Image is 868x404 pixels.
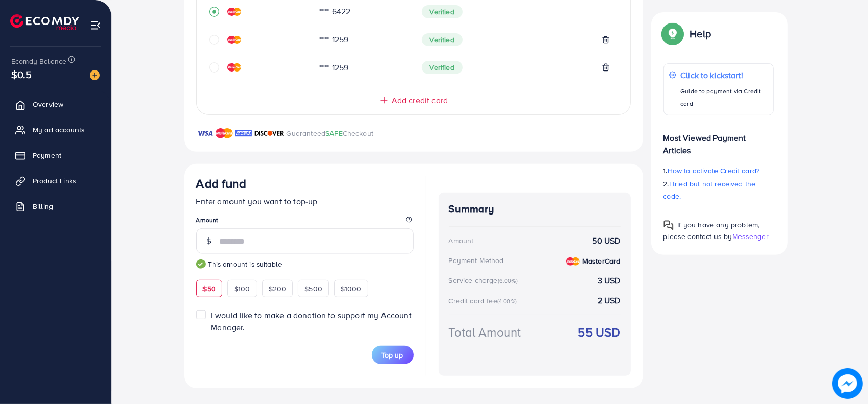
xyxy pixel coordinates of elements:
svg: record circle [209,7,219,17]
a: Overview [8,94,104,114]
p: 2. [663,178,774,202]
div: Total Amount [449,323,521,341]
img: image [90,70,100,80]
img: credit [227,8,241,16]
img: logo [10,14,79,30]
strong: 3 USD [598,275,621,287]
span: Add credit card [392,94,448,106]
p: 1. [663,164,774,177]
span: I would like to make a donation to support my Account Manager. [211,310,411,332]
a: Product Links [8,171,104,191]
img: menu [90,19,101,31]
p: Most Viewed Payment Articles [663,124,774,156]
img: credit [227,63,241,72]
span: Top up [382,350,403,360]
p: Guide to payment via Credit card [680,85,768,110]
img: guide [196,259,206,269]
span: Overview [33,99,63,109]
img: brand [216,127,233,139]
div: Credit card fee [449,296,520,306]
img: brand [254,127,284,139]
span: $50 [203,283,216,294]
span: $1000 [341,283,362,294]
img: credit [227,36,241,44]
strong: MasterCard [582,256,621,266]
button: Top up [372,346,414,364]
div: Payment Method [449,255,504,266]
span: If you have any problem, please contact us by [663,220,760,242]
small: (6.00%) [498,277,518,285]
strong: 55 USD [578,323,621,341]
strong: 50 USD [593,235,621,247]
span: $0.5 [11,67,32,82]
span: Verified [422,61,463,74]
span: My ad accounts [33,125,85,135]
span: Ecomdy Balance [11,56,66,66]
p: Help [690,28,711,40]
small: (4.00%) [497,297,517,305]
div: Amount [449,235,474,246]
h3: Add fund [196,176,246,191]
a: Payment [8,145,104,165]
a: Billing [8,196,104,217]
a: My ad accounts [8,120,104,140]
div: Service charge [449,275,521,286]
img: Popup guide [663,25,682,43]
span: Product Links [33,176,76,186]
span: $200 [269,283,287,294]
span: Messenger [732,231,769,242]
img: brand [196,127,213,139]
img: Popup guide [663,220,674,230]
span: I tried but not received the code. [663,179,756,201]
img: image [832,368,863,399]
span: $100 [234,283,250,294]
p: Click to kickstart! [680,69,768,81]
span: $500 [304,283,322,294]
p: Guaranteed Checkout [287,127,374,139]
svg: circle [209,35,219,45]
p: Enter amount you want to top-up [196,195,414,207]
svg: circle [209,62,219,73]
span: Billing [33,201,53,211]
legend: Amount [196,216,414,228]
img: brand [235,127,252,139]
small: This amount is suitable [196,259,414,269]
span: Verified [422,5,463,18]
strong: 2 USD [598,295,621,306]
h4: Summary [449,203,621,216]
span: How to activate Credit card? [668,165,759,176]
img: credit [566,257,580,266]
span: Verified [422,33,463,46]
span: SAFE [325,128,343,138]
span: Payment [33,150,61,160]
